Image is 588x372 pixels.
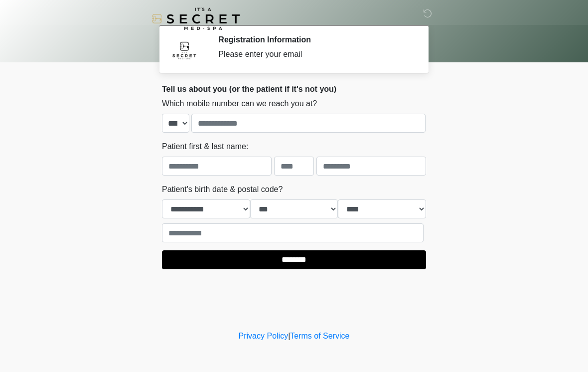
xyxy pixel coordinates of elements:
label: Patient's birth date & postal code? [162,184,283,195]
div: Please enter your email [218,48,411,60]
a: Terms of Service [290,332,349,340]
label: Which mobile number can we reach you at? [162,98,317,110]
a: Privacy Policy [239,332,289,340]
a: | [288,332,290,340]
img: Agent Avatar [169,35,199,65]
label: Patient first & last name: [162,141,248,153]
img: It's A Secret Med Spa Logo [152,7,240,30]
h2: Tell us about you (or the patient if it's not you) [162,84,426,94]
h2: Registration Information [218,35,411,44]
